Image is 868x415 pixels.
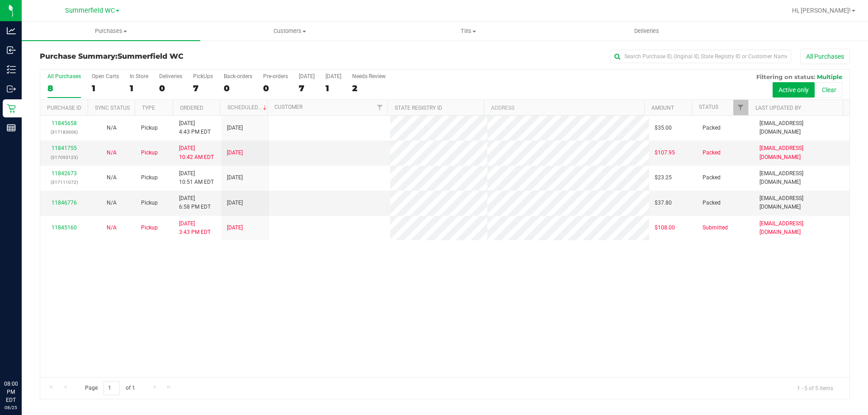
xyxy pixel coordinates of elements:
div: 1 [325,83,341,93]
button: N/A [107,124,117,132]
span: [EMAIL_ADDRESS][DOMAIN_NAME] [759,219,844,237]
span: Not Applicable [107,125,117,131]
span: Deliveries [622,27,671,35]
span: [DATE] [227,199,243,207]
span: Summerfield WC [118,52,184,61]
span: [EMAIL_ADDRESS][DOMAIN_NAME] [759,169,844,187]
span: Not Applicable [107,224,117,231]
span: Packed [703,173,721,182]
span: $37.80 [655,199,672,207]
span: Packed [703,149,721,157]
button: Clear [816,82,842,98]
h3: Purchase Summary: [40,52,310,61]
inline-svg: Retail [7,104,16,113]
span: Pickup [141,149,158,157]
p: (317111072) [46,178,82,187]
span: [DATE] [227,224,243,232]
a: Amount [651,105,674,111]
a: Deliveries [557,22,736,41]
span: $107.95 [655,149,675,157]
span: Pickup [141,199,158,207]
span: [DATE] [227,149,243,157]
span: Purchases [22,27,200,35]
span: $35.00 [655,124,672,132]
a: Sync Status [95,105,130,111]
a: Purchases [22,22,200,41]
span: Packed [703,199,721,207]
span: Filtering on status: [756,73,815,80]
div: 0 [159,83,182,93]
button: All Purchases [800,49,850,64]
div: [DATE] [325,73,341,79]
span: Pickup [141,124,158,132]
span: Not Applicable [107,200,117,206]
span: 1 - 5 of 5 items [790,381,840,395]
span: Summerfield WC [65,7,115,14]
p: (317183606) [46,128,82,136]
input: Search Purchase ID, Original ID, State Registry ID or Customer Name... [610,50,791,63]
div: 1 [130,83,148,93]
a: 11841755 [52,145,77,151]
inline-svg: Reports [7,123,16,132]
div: 7 [299,83,315,93]
input: 1 [104,381,120,395]
div: 0 [224,83,252,93]
span: [DATE] [227,124,243,132]
a: 11845658 [52,120,77,126]
p: 08:00 PM EDT [4,380,18,404]
a: Filter [733,100,748,115]
button: Active only [773,82,815,98]
span: [EMAIL_ADDRESS][DOMAIN_NAME] [759,194,844,211]
a: 11845160 [52,224,77,231]
iframe: Resource center [9,343,36,370]
a: Type [142,105,155,111]
a: Last Updated By [755,105,801,111]
span: Customers [201,27,378,35]
div: Open Carts [92,73,119,79]
span: [EMAIL_ADDRESS][DOMAIN_NAME] [759,119,844,136]
span: [DATE] 10:51 AM EDT [179,169,214,187]
div: Needs Review [352,73,386,79]
span: Hi, [PERSON_NAME]! [792,7,851,14]
div: Pre-orders [263,73,288,79]
span: [DATE] 10:42 AM EDT [179,144,214,161]
div: 2 [352,83,386,93]
a: State Registry ID [395,105,442,111]
span: [DATE] 4:43 PM EDT [179,119,211,136]
a: Scheduled [227,104,269,111]
span: $23.25 [655,173,672,182]
div: [DATE] [299,73,315,79]
div: 7 [193,83,213,93]
button: N/A [107,149,117,157]
span: Page of 1 [77,381,142,395]
button: N/A [107,199,117,207]
span: Submitted [703,224,728,232]
inline-svg: Inventory [7,65,16,74]
span: Multiple [817,73,842,80]
div: 8 [47,83,81,93]
inline-svg: Analytics [7,26,16,35]
span: Not Applicable [107,149,117,156]
span: Tills [379,27,557,35]
a: Ordered [180,105,203,111]
inline-svg: Outbound [7,84,16,93]
span: Packed [703,124,721,132]
a: Customers [200,22,379,41]
a: Tills [379,22,557,41]
inline-svg: Inbound [7,46,16,55]
span: [DATE] 3:43 PM EDT [179,219,211,237]
div: Deliveries [159,73,182,79]
a: 11842673 [52,170,77,177]
a: 11846776 [52,200,77,206]
button: N/A [107,173,117,182]
span: [DATE] 6:58 PM EDT [179,194,211,211]
div: Back-orders [224,73,252,79]
a: Filter [373,100,387,115]
div: In Store [130,73,148,79]
a: Status [699,104,718,110]
p: (317093123) [46,153,82,162]
div: 1 [92,83,119,93]
button: N/A [107,224,117,232]
span: Pickup [141,173,158,182]
span: Pickup [141,224,158,232]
